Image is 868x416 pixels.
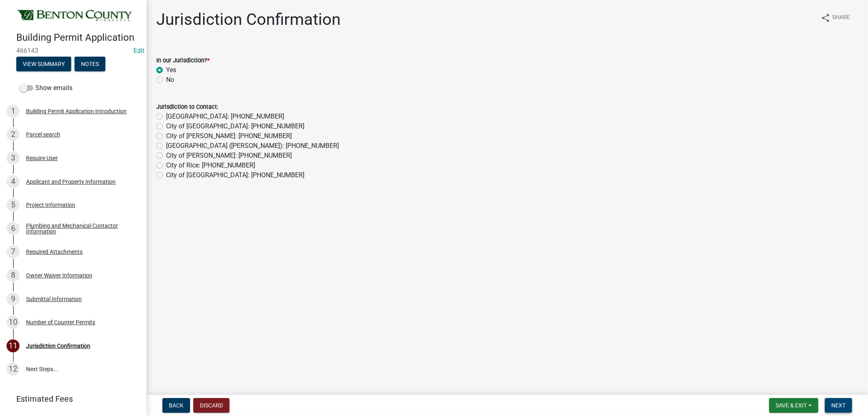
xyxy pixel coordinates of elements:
[74,57,105,71] button: Notes
[16,57,71,71] button: View Summary
[166,141,339,151] label: [GEOGRAPHIC_DATA] ([PERSON_NAME]): [PHONE_NUMBER]
[7,128,20,141] div: 2
[831,402,846,409] span: Next
[26,319,95,325] div: Number of Counter Permits
[133,47,144,55] wm-modal-confirm: Edit Application Number
[166,121,304,131] label: City of [GEOGRAPHIC_DATA]: [PHONE_NUMBER]
[7,245,20,258] div: 7
[776,402,807,409] span: Save & Exit
[7,222,20,235] div: 6
[769,398,818,413] button: Save & Exit
[26,108,127,114] div: Building Permit Application Introduction
[7,391,133,407] a: Estimated Fees
[7,269,20,282] div: 8
[156,104,218,110] label: Jurisdiction to Contact:
[162,398,190,413] button: Back
[825,398,852,413] button: Next
[26,296,82,302] div: Submittal Information
[156,58,210,64] label: In our Jurisdiction?
[166,75,174,85] label: No
[133,47,144,55] a: Edit
[26,179,116,185] div: Applicant and Property Information
[7,316,20,329] div: 10
[16,9,133,23] img: Benton County, Minnesota
[20,83,72,93] label: Show emails
[26,132,60,137] div: Parcel search
[7,363,20,376] div: 12
[74,61,105,68] wm-modal-confirm: Notes
[7,152,20,165] div: 3
[26,249,83,255] div: Required Attachments
[26,343,90,349] div: Jurisdiction Confirmation
[814,10,857,26] button: shareShare
[16,32,140,44] h4: Building Permit Application
[166,161,255,170] label: City of Rice: [PHONE_NUMBER]
[7,339,20,352] div: 11
[16,61,71,68] wm-modal-confirm: Summary
[193,398,230,413] button: Discard
[26,223,133,234] div: Plumbing and Mechanical Contactor Information
[26,155,58,161] div: Require User
[821,13,831,23] i: share
[7,198,20,211] div: 5
[166,151,292,161] label: City of [PERSON_NAME]: [PHONE_NUMBER]
[169,402,184,409] span: Back
[7,293,20,306] div: 9
[7,105,20,118] div: 1
[832,13,850,23] span: Share
[166,112,284,121] label: [GEOGRAPHIC_DATA]: [PHONE_NUMBER]
[166,170,304,180] label: City of [GEOGRAPHIC_DATA]: [PHONE_NUMBER]
[16,47,130,55] span: 466143
[26,202,75,208] div: Project Information
[156,10,341,29] h1: Jurisdiction Confirmation
[166,65,176,75] label: Yes
[26,273,92,278] div: Owner Waiver Information
[7,175,20,188] div: 4
[166,131,292,141] label: City of [PERSON_NAME]: [PHONE_NUMBER]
